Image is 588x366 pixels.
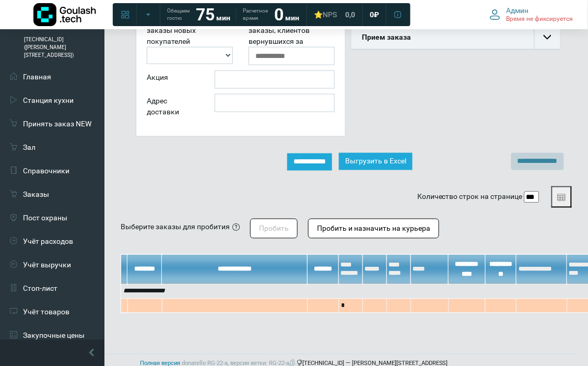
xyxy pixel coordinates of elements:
[484,4,580,26] button: Админ Время не фиксируется
[544,33,551,41] img: collapse
[274,5,284,25] strong: 0
[285,14,299,22] span: мин
[345,10,355,19] span: 0,0
[374,10,379,19] span: ₽
[362,33,411,41] b: Прием заказа
[339,153,413,170] button: Выгрузить в Excel
[121,222,230,233] div: Выберите заказы для пробития
[363,5,385,24] a: 0 ₽
[314,10,337,19] div: ⭐
[243,7,268,22] span: Расчетное время
[196,5,215,25] strong: 75
[370,10,374,19] span: 0
[417,192,523,203] label: Количество строк на странице
[250,219,298,239] button: Пробить
[167,7,190,22] span: Обещаем гостю
[241,25,343,65] div: заказы, клиентов вернувшихся за
[33,3,96,26] img: Логотип компании Goulash.tech
[308,219,439,239] button: Пробить и назначить на курьера
[308,5,361,24] a: ⭐NPS 0,0
[161,5,305,24] a: Обещаем гостю 75 мин Расчетное время 0 мин
[507,6,529,15] span: Админ
[216,14,230,22] span: мин
[323,10,337,19] span: NPS
[139,25,241,65] div: заказы новых покупателей
[139,70,207,89] div: Акция
[507,15,573,23] span: Время не фиксируется
[139,94,207,121] div: Адрес доставки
